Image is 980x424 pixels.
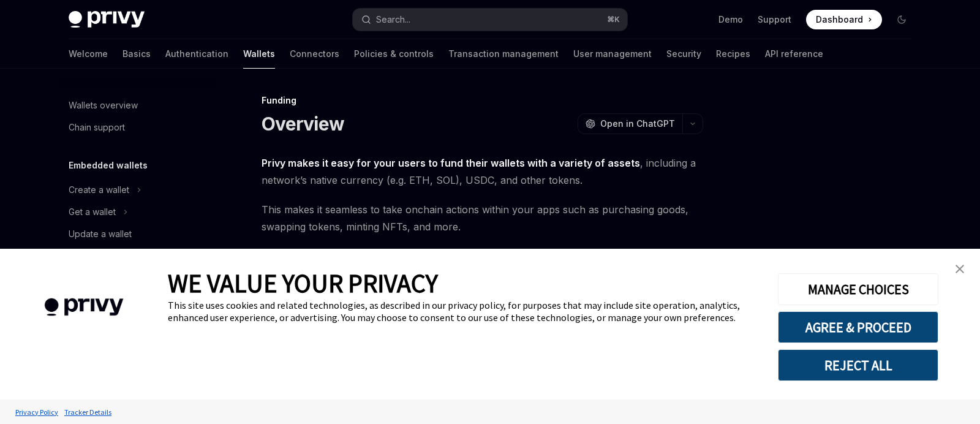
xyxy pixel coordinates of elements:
a: Security [666,39,701,69]
h1: Overview [262,113,344,135]
a: Authentication [165,39,228,69]
div: Get a wallet [69,205,116,219]
a: Connectors [290,39,339,69]
span: Open in ChatGPT [600,118,675,130]
a: Welcome [69,39,108,69]
div: Wallets overview [69,98,138,113]
button: AGREE & PROCEED [778,311,938,343]
a: Demo [718,13,743,26]
a: API reference [765,39,823,69]
button: Get a wallet [59,201,216,223]
a: Tracker Details [61,401,115,423]
button: Open in ChatGPT [578,113,682,134]
img: close banner [956,265,964,273]
div: Update a wallet [69,227,132,241]
span: This makes it seamless to take onchain actions within your apps such as purchasing goods, swappin... [262,201,703,235]
a: Support [758,13,791,26]
a: Dashboard [806,10,882,29]
strong: Privy makes it easy for your users to fund their wallets with a variety of assets [262,157,640,169]
span: WE VALUE YOUR PRIVACY [168,267,438,299]
h5: Embedded wallets [69,158,148,173]
div: This site uses cookies and related technologies, as described in our privacy policy, for purposes... [168,299,759,324]
img: dark logo [69,11,145,28]
button: MANAGE CHOICES [778,273,938,305]
div: Funding [262,94,703,107]
a: Chain support [59,116,216,138]
div: Search... [376,12,410,27]
a: Recipes [716,39,750,69]
button: Import a wallet [59,245,216,267]
div: Chain support [69,120,125,135]
a: Transaction management [448,39,559,69]
button: Search...⌘K [353,9,627,31]
a: Wallets [243,39,275,69]
span: , including a network’s native currency (e.g. ETH, SOL), USDC, and other tokens. [262,154,703,189]
img: company logo [18,281,149,334]
a: User management [573,39,652,69]
a: Update a wallet [59,223,216,245]
a: close banner [948,257,972,281]
a: Basics [123,39,151,69]
span: Dashboard [816,13,863,26]
div: Create a wallet [69,183,129,197]
a: Policies & controls [354,39,434,69]
button: Toggle dark mode [892,10,911,29]
a: Wallets overview [59,94,216,116]
a: Privacy Policy [12,401,61,423]
button: REJECT ALL [778,349,938,381]
button: Create a wallet [59,179,216,201]
span: ⌘ K [607,15,620,25]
